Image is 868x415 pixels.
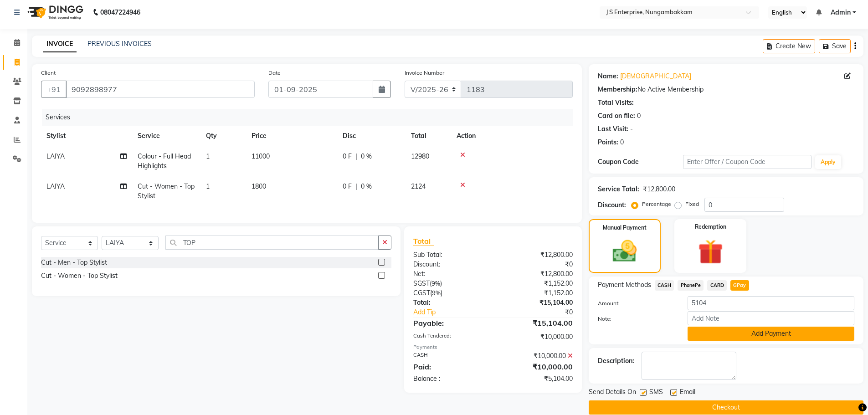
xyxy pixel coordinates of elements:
[685,200,699,208] label: Fixed
[763,39,815,53] button: Create New
[406,307,507,317] a: Add Tip
[730,280,749,291] span: GPay
[637,111,641,121] div: 0
[598,72,618,81] div: Name:
[406,250,493,260] div: Sub Total:
[630,124,633,134] div: -
[451,126,573,146] th: Action
[343,152,352,161] span: 0 F
[138,152,191,170] span: Colour - Full Head Highlights
[493,361,580,372] div: ₹10,000.00
[508,307,580,317] div: ₹0
[431,280,440,287] span: 9%
[598,184,639,194] div: Service Total:
[655,280,674,291] span: CASH
[831,8,851,17] span: Admin
[493,250,580,260] div: ₹12,800.00
[589,387,636,399] span: Send Details On
[165,236,379,250] input: Search or Scan
[41,258,107,267] div: Cut - Men - Top Stylist
[493,351,580,361] div: ₹10,000.00
[493,279,580,288] div: ₹1,152.00
[598,280,651,290] span: Payment Methods
[620,138,624,147] div: 0
[678,280,704,291] span: PhonePe
[405,69,444,77] label: Invoice Number
[603,224,647,232] label: Manual Payment
[337,126,406,146] th: Disc
[406,351,493,361] div: CASH
[41,126,132,146] th: Stylist
[406,279,493,288] div: ( )
[355,182,357,191] span: |
[406,298,493,307] div: Total:
[688,311,854,325] input: Add Note
[598,98,634,108] div: Total Visits:
[690,236,731,267] img: _gift.svg
[413,343,572,351] div: Payments
[643,184,675,194] div: ₹12,800.00
[87,40,152,48] a: PREVIOUS INVOICES
[406,126,451,146] th: Total
[598,111,635,121] div: Card on file:
[598,85,854,94] div: No Active Membership
[406,260,493,269] div: Discount:
[605,237,644,265] img: _cash.svg
[598,356,634,366] div: Description:
[695,223,726,231] label: Redemption
[406,361,493,372] div: Paid:
[819,39,851,53] button: Save
[413,236,434,246] span: Total
[688,296,854,310] input: Amount
[680,387,695,399] span: Email
[493,298,580,307] div: ₹15,104.00
[598,200,626,210] div: Discount:
[598,157,683,167] div: Coupon Code
[815,155,841,169] button: Apply
[406,288,493,298] div: ( )
[200,126,246,146] th: Qty
[591,315,681,323] label: Note:
[620,72,691,81] a: [DEMOGRAPHIC_DATA]
[642,200,671,208] label: Percentage
[413,279,430,287] span: SGST
[591,299,681,307] label: Amount:
[411,182,426,190] span: 2124
[413,289,430,297] span: CGST
[432,289,441,297] span: 9%
[252,182,266,190] span: 1800
[411,152,429,160] span: 12980
[598,85,637,94] div: Membership:
[598,138,618,147] div: Points:
[132,126,200,146] th: Service
[707,280,727,291] span: CARD
[268,69,281,77] label: Date
[246,126,337,146] th: Price
[493,288,580,298] div: ₹1,152.00
[683,155,812,169] input: Enter Offer / Coupon Code
[406,269,493,279] div: Net:
[46,182,65,190] span: LAIYA
[41,271,118,281] div: Cut - Women - Top Stylist
[493,374,580,384] div: ₹5,104.00
[138,182,195,200] span: Cut - Women - Top Stylist
[688,327,854,341] button: Add Payment
[43,36,77,52] a: INVOICE
[42,109,580,126] div: Services
[206,152,210,160] span: 1
[361,152,372,161] span: 0 %
[406,332,493,342] div: Cash Tendered:
[41,69,56,77] label: Client
[598,124,628,134] div: Last Visit:
[361,182,372,191] span: 0 %
[41,81,67,98] button: +91
[66,81,255,98] input: Search by Name/Mobile/Email/Code
[589,400,863,415] button: Checkout
[493,332,580,342] div: ₹10,000.00
[493,318,580,328] div: ₹15,104.00
[343,182,352,191] span: 0 F
[406,318,493,328] div: Payable:
[206,182,210,190] span: 1
[406,374,493,384] div: Balance :
[252,152,270,160] span: 11000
